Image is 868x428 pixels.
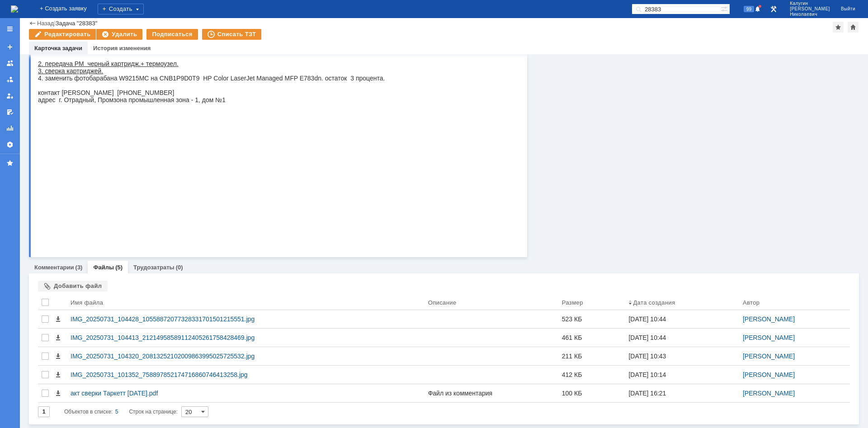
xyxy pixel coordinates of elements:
a: Создать заявку [3,40,17,54]
div: 461 КБ [562,334,622,341]
span: Скачать файл [54,353,61,360]
span: Николаевич [790,12,830,17]
a: История изменения [93,45,151,52]
a: Заявки на командах [3,56,17,71]
a: Назад [37,20,54,27]
span: + термоузел. [103,38,141,45]
i: Строк на странице: [64,406,178,417]
div: 211 КБ [562,353,622,360]
div: Размер [562,299,583,306]
div: [DATE] 16:21 [628,390,666,397]
div: (5) [115,264,123,271]
div: IMG_20250731_104428_10558872077328331701501215551.jpg [71,315,421,323]
div: [DATE] 10:44 [628,315,666,323]
span: [PERSON_NAME] [790,6,830,12]
th: Автор [739,295,850,310]
a: [PERSON_NAME] [743,371,795,378]
div: Файл из комментария [428,390,555,397]
div: Задача "28383" [56,20,98,27]
div: Добавить в избранное [833,22,844,33]
div: 412 КБ [562,371,622,378]
span: Объектов в списке: [64,409,113,415]
span: 99 [744,6,754,12]
a: Трудозатраты [133,264,175,271]
a: [PERSON_NAME] [743,334,795,341]
span: Скачать файл [54,390,61,397]
a: Мои согласования [3,105,17,119]
a: Карточка задачи [34,45,82,52]
a: [PERSON_NAME] [743,315,795,323]
div: Сделать домашней страницей [848,22,859,33]
div: [DATE] 10:44 [628,334,666,341]
div: IMG_20250731_104320_20813252102009863995025725532.jpg [71,353,421,360]
span: Скачать файл [54,371,61,378]
a: [PERSON_NAME] [743,390,795,397]
a: Мои заявки [3,89,17,103]
div: Создать [98,4,144,14]
div: (3) [75,264,83,271]
div: акт сверки Таркетт [DATE].pdf [71,390,421,397]
span: Расширенный поиск [721,4,730,13]
a: Отчеты [3,121,17,136]
a: Перейти в интерфейс администратора [768,4,779,14]
div: 523 КБ [562,315,622,323]
div: Описание [428,299,457,306]
div: Имя файла [71,299,103,306]
div: Дата создания [633,299,675,306]
th: Размер [558,295,625,310]
th: Имя файла [67,295,425,310]
a: Перейти на домашнюю страницу [11,5,18,13]
div: [DATE] 10:14 [628,371,666,378]
span: Скачать файл [54,334,61,341]
span: Скачать файл [54,315,61,323]
a: [PERSON_NAME] [743,353,795,360]
div: (0) [176,264,183,271]
div: IMG_20250731_104413_21214958589112405261758428469.jpg [71,334,421,341]
div: | [54,19,55,26]
th: Дата создания [625,295,739,310]
div: 5 [115,406,118,417]
a: Настройки [3,137,17,152]
div: IMG_20250731_101352_758897852174716860746413258.jpg [71,371,421,378]
div: [DATE] 10:43 [628,353,666,360]
a: Заявки в моей ответственности [3,72,17,87]
div: 100 КБ [562,390,622,397]
span: Калугин [790,1,830,6]
span: : [100,14,102,22]
a: Файлы [93,264,114,271]
div: Автор [743,299,760,306]
a: Комментарии [34,264,74,271]
img: logo [11,5,18,13]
